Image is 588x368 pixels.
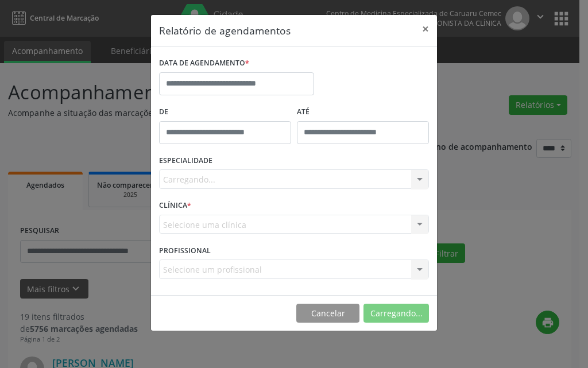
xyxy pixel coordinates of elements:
label: CLÍNICA [159,197,191,215]
label: DATA DE AGENDAMENTO [159,55,249,72]
button: Carregando... [363,304,429,323]
label: ESPECIALIDADE [159,152,212,170]
h5: Relatório de agendamentos [159,23,291,38]
button: Cancelar [296,304,359,323]
label: De [159,103,291,121]
label: PROFISSIONAL [159,242,211,259]
button: Close [414,15,437,43]
label: ATÉ [297,103,429,121]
